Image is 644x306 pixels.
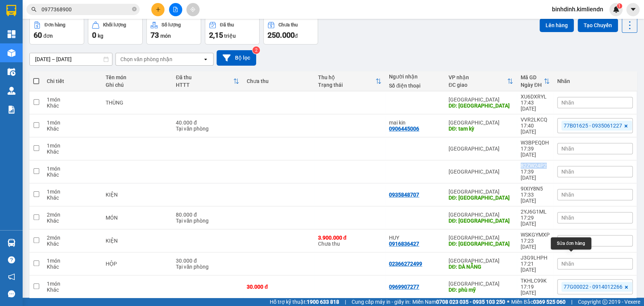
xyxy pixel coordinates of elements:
[521,209,550,215] div: 2YJ6G1ML
[389,241,419,247] div: 0916836427
[521,94,550,100] div: XU6DXRYL
[106,100,169,106] div: THÙNG
[103,22,126,28] div: Khối lượng
[449,74,507,80] div: VP nhận
[449,287,513,293] div: DĐ: phù mỹ
[47,172,98,178] div: Khác
[47,195,98,201] div: Khác
[561,100,574,106] span: Nhãn
[3,50,104,62] span: [STREET_ADDRESS][PERSON_NAME] An Khê, [GEOGRAPHIC_DATA]
[521,255,550,261] div: J3G9LHPH
[449,281,513,287] div: [GEOGRAPHIC_DATA]
[521,186,550,192] div: 9IXIY8N5
[449,241,513,247] div: DĐ: ĐÀ NẴNG
[247,284,310,290] div: 30.000 đ
[205,17,260,45] button: Đã thu2,15 triệu
[318,82,376,88] div: Trạng thái
[521,238,550,250] div: 17:23 [DATE]
[35,4,78,11] strong: CÔNG TY TNHH
[449,82,507,88] div: ĐC giao
[561,169,574,175] span: Nhãn
[132,7,137,11] span: close-circle
[318,235,382,247] div: Chưa thu
[169,3,182,16] button: file-add
[8,49,15,57] img: warehouse-icon
[172,71,243,91] th: Toggle SortBy
[561,215,574,221] span: Nhãn
[521,261,550,273] div: 17:21 [DATE]
[176,126,239,132] div: Tại văn phòng
[98,33,103,39] span: kg
[521,278,550,284] div: TKHLC99K
[521,100,550,112] div: 17:43 [DATE]
[267,31,295,40] span: 250.000
[449,169,513,175] div: [GEOGRAPHIC_DATA]
[8,273,15,280] span: notification
[546,5,609,14] span: binhdinh.kimliendn
[278,22,298,28] div: Chưa thu
[47,189,98,195] div: 1 món
[539,18,574,32] button: Lên hàng
[521,140,550,146] div: W3BPEQDH
[449,258,513,264] div: [GEOGRAPHIC_DATA]
[602,299,607,304] span: copyright
[151,31,159,40] span: 73
[521,163,550,169] div: 82ZW24P2
[106,238,169,244] div: KIỆN
[47,103,98,109] div: Khác
[176,74,233,80] div: Đã thu
[47,218,98,224] div: Khác
[571,298,572,306] span: |
[345,298,346,306] span: |
[3,29,19,35] strong: Địa chỉ:
[151,3,164,16] button: plus
[106,82,169,88] div: Ghi chú
[521,82,544,88] div: Ngày ĐH
[146,17,201,45] button: Số lượng73món
[511,298,566,306] span: Miền Bắc
[247,78,310,84] div: Chưa thu
[521,74,544,80] div: Mã GD
[618,3,621,9] span: 1
[626,3,639,16] button: caret-down
[30,53,112,65] input: Select a date range.
[507,300,509,303] span: ⚪️
[521,146,550,158] div: 17:39 [DATE]
[47,78,98,84] div: Chi tiết
[8,30,15,38] img: dashboard-icon
[190,7,195,12] span: aim
[176,264,239,270] div: Tại văn phòng
[436,299,505,305] strong: 0708 023 035 - 0935 103 250
[120,55,172,63] div: Chọn văn phòng nhận
[106,215,169,221] div: MÓN
[564,283,622,290] span: 77G00022 - 0914012266
[47,149,98,155] div: Khác
[45,22,65,28] div: Đơn hàng
[186,3,200,16] button: aim
[203,56,209,62] svg: open
[3,50,19,56] strong: Địa chỉ:
[564,122,622,129] span: 77B01625 - 0935061227
[449,195,513,201] div: DĐ: ĐÀ NẴNG
[517,71,553,91] th: Toggle SortBy
[449,103,513,109] div: DĐ: QUẢNG NAM
[449,264,513,270] div: DĐ: DÀ NẴNG
[8,68,15,76] img: warehouse-icon
[3,43,108,49] strong: Văn phòng đại diện – CN [GEOGRAPHIC_DATA]
[29,17,84,45] button: Đơn hàng60đơn
[521,192,550,204] div: 17:33 [DATE]
[389,261,422,267] div: 02366272499
[389,284,419,290] div: 0969907277
[561,192,574,198] span: Nhãn
[521,117,550,123] div: VVR2LKCQ
[217,50,256,66] button: Bộ lọc
[449,235,513,241] div: [GEOGRAPHIC_DATA]
[47,235,98,241] div: 2 món
[389,83,441,89] div: Số điện thoại
[47,287,98,293] div: Khác
[8,256,15,263] span: question-circle
[613,6,619,13] img: icon-new-feature
[106,192,169,198] div: KIỆN
[47,258,98,264] div: 1 món
[160,33,171,39] span: món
